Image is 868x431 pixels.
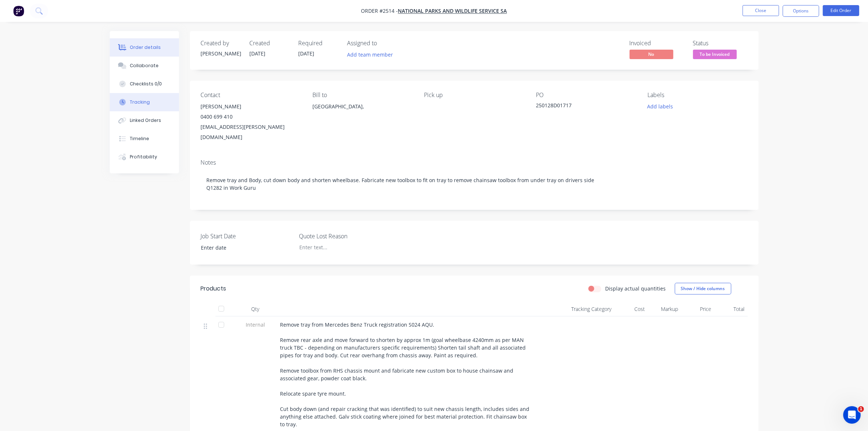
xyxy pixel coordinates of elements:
div: Invoiced [630,40,684,47]
span: To be Invoiced [693,50,737,59]
div: [PERSON_NAME] [201,50,241,57]
div: Tracking Category [533,302,615,316]
img: Factory [13,5,24,16]
div: Bill to [312,92,412,99]
button: Options [783,5,819,17]
div: Products [201,284,226,293]
span: Order #2514 - [361,8,398,15]
span: [DATE] [299,50,315,57]
div: Notes [201,159,748,166]
span: 1 [858,406,864,412]
div: Qty [234,302,277,316]
iframe: Intercom live chat [843,406,861,424]
label: Job Start Date [201,232,292,240]
div: Markup [648,302,681,316]
div: [GEOGRAPHIC_DATA], [312,101,412,112]
label: Quote Lost Reason [299,232,390,240]
div: [EMAIL_ADDRESS][PERSON_NAME][DOMAIN_NAME] [201,122,301,142]
span: Internal [237,321,275,328]
button: Tracking [110,93,179,111]
button: Close [743,5,779,16]
div: Required [299,40,339,47]
input: Enter date [196,242,287,253]
button: Add labels [643,101,677,111]
div: Tracking [130,99,150,105]
div: Timeline [130,135,149,142]
button: Linked Orders [110,111,179,130]
div: Remove tray and Body, cut down body and shorten wheelbase. Fabricate new toolbox to fit on tray t... [201,169,748,199]
button: Edit Order [823,5,859,16]
button: Collaborate [110,57,179,75]
button: Show / Hide columns [675,283,731,295]
div: Collaborate [130,62,159,69]
div: Assigned to [347,40,420,47]
div: Contact [201,92,301,99]
span: No [630,50,673,59]
div: [GEOGRAPHIC_DATA], [312,101,412,125]
div: 250128D01717 [536,101,627,112]
div: Order details [130,44,161,51]
label: Display actual quantities [606,285,666,292]
button: Add team member [343,50,397,59]
div: [PERSON_NAME]0400 699 410[EMAIL_ADDRESS][PERSON_NAME][DOMAIN_NAME] [201,101,301,142]
button: Add team member [347,50,397,59]
div: Cost [615,302,648,316]
div: Created [250,40,290,47]
button: To be Invoiced [693,50,737,61]
div: Labels [647,92,747,99]
div: Created by [201,40,241,47]
div: [PERSON_NAME] [201,101,301,112]
button: Order details [110,38,179,57]
span: [DATE] [250,50,266,57]
div: Status [693,40,748,47]
div: Total [714,302,747,316]
div: Checklists 0/0 [130,81,162,87]
div: Linked Orders [130,117,161,124]
a: National Parks and Wildlife Service SA [398,8,507,15]
div: PO [536,92,636,99]
div: Pick up [424,92,524,99]
div: Profitability [130,154,157,160]
button: Profitability [110,148,179,166]
div: Price [681,302,714,316]
div: 0400 699 410 [201,112,301,122]
button: Checklists 0/0 [110,75,179,93]
button: Timeline [110,130,179,148]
